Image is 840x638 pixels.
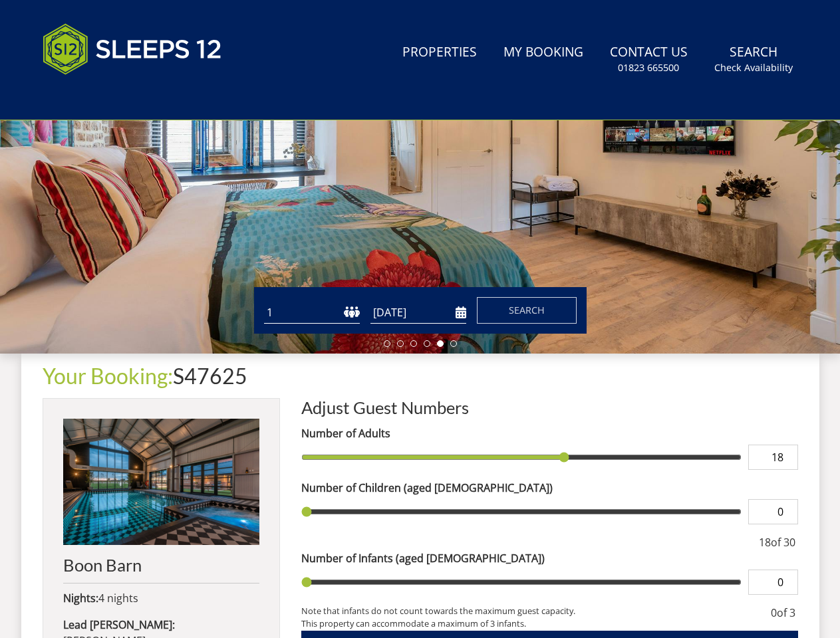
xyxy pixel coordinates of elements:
[36,90,176,102] iframe: Customer reviews powered by Trustpilot
[301,480,798,496] label: Number of Children (aged [DEMOGRAPHIC_DATA])
[498,38,589,68] a: My Booking
[301,398,798,417] h2: Adjust Guest Numbers
[63,591,98,605] strong: Nights:
[43,363,173,389] a: Your Booking:
[63,590,259,606] p: 4 nights
[768,605,798,630] div: of 3
[759,535,771,550] span: 18
[709,38,798,81] a: SearchCheck Availability
[63,617,175,632] strong: Lead [PERSON_NAME]:
[756,534,798,550] div: of 30
[63,419,259,545] img: An image of 'Boon Barn'
[43,16,222,82] img: Sleeps 12
[301,605,758,630] small: Note that infants do not count towards the maximum guest capacity. This property can accommodate ...
[509,304,545,316] span: Search
[63,556,259,574] h2: Boon Barn
[43,364,798,387] h1: S47625
[771,605,777,620] span: 0
[714,61,793,74] small: Check Availability
[605,38,693,81] a: Contact Us01823 665500
[301,425,798,441] label: Number of Adults
[618,61,679,74] small: 01823 665500
[63,419,259,574] a: Boon Barn
[477,297,577,324] button: Search
[397,38,482,68] a: Properties
[370,302,466,324] input: Arrival Date
[301,550,798,566] label: Number of Infants (aged [DEMOGRAPHIC_DATA])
